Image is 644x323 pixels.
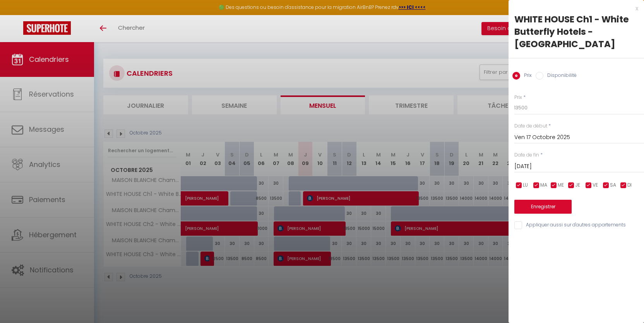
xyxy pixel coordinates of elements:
[523,182,528,189] span: LU
[543,72,577,80] label: Disponibilité
[610,182,616,189] span: SA
[514,13,638,50] div: WHITE HOUSE Ch1 - White Butterfly Hotels - [GEOGRAPHIC_DATA]
[540,182,547,189] span: MA
[509,4,638,13] div: x
[520,72,532,80] label: Prix
[558,182,564,189] span: ME
[514,151,539,159] label: Date de fin
[514,94,522,101] label: Prix
[514,200,572,214] button: Enregistrer
[627,182,632,189] span: DI
[514,122,547,130] label: Date de début
[575,182,580,189] span: JE
[593,182,598,189] span: VE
